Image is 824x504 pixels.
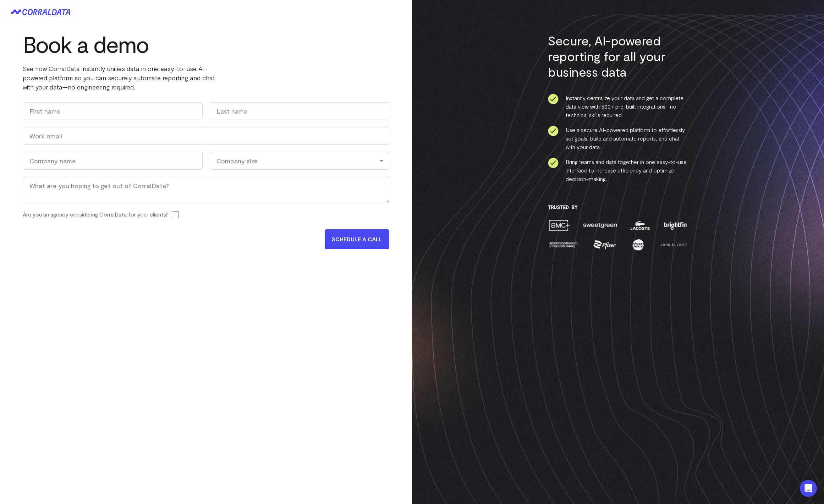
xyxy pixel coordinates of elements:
li: Instantly centralize your data and get a complete data view with 500+ pre-built integrations—no t... [548,94,688,119]
div: Open Intercom Messenger [800,480,817,497]
input: Work email [23,127,389,145]
h3: Secure, AI-powered reporting for all your business data [548,33,688,80]
input: Company name [23,152,203,170]
li: Bring teams and data together in one easy-to-use interface to increase efficiency and optimize de... [548,158,688,183]
p: See how CorralData instantly unifies data in one easy-to-use AI-powered platform so you can secur... [23,64,236,92]
input: SCHEDULE A CALL [325,229,389,249]
input: First name [23,102,203,120]
input: Last name [210,102,390,120]
label: Are you an agency considering CorralData for your clients? [23,210,168,219]
h3: Trusted By [548,204,688,210]
div: Company size [210,152,390,170]
li: Use a secure AI-powered platform to effortlessly set goals, build and automate reports, and chat ... [548,126,688,151]
h1: Book a demo [23,31,236,57]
